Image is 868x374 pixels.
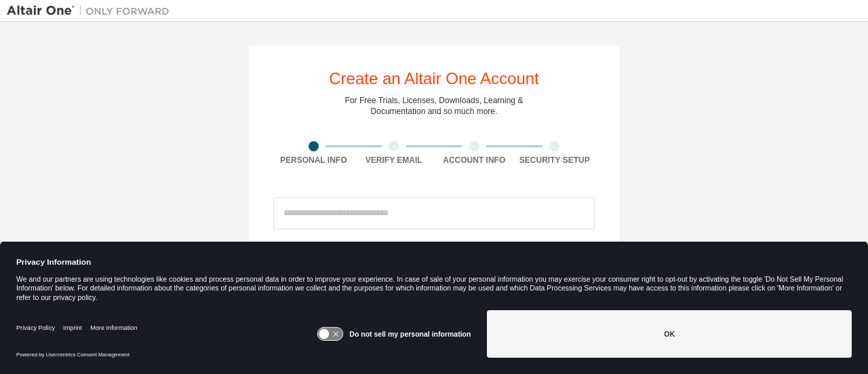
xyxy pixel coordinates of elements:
div: Personal Info [273,155,354,166]
div: Verify Email [354,155,435,166]
div: Security Setup [515,155,595,166]
div: Create an Altair One Account [329,71,539,87]
img: Altair One [7,4,176,18]
div: For Free Trials, Licenses, Downloads, Learning & Documentation and so much more. [345,95,524,117]
div: Account Info [434,155,515,166]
